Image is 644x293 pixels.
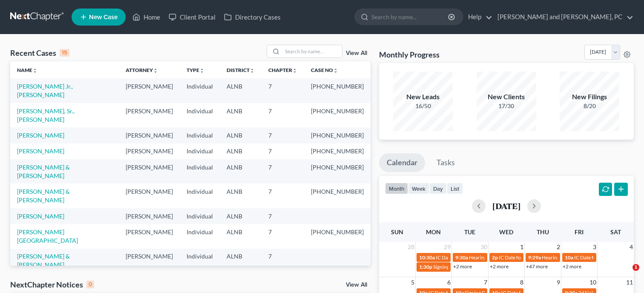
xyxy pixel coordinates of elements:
h2: [DATE] [492,201,520,210]
td: [PHONE_NUMBER] [304,159,371,184]
td: 7 [262,208,304,224]
td: ALNB [220,159,262,184]
span: Sat [610,228,621,236]
td: ALNB [220,208,262,224]
td: 7 [262,144,304,159]
td: ALNB [220,127,262,143]
td: ALNB [220,184,262,208]
span: 9 [556,277,561,287]
span: 9:30a [455,254,468,261]
a: Typeunfold_more [187,67,204,73]
a: Directory Cases [220,9,285,25]
td: [PHONE_NUMBER] [304,184,371,208]
td: [PERSON_NAME] [119,208,180,224]
a: Chapterunfold_more [268,67,297,73]
td: [PHONE_NUMBER] [304,144,371,159]
td: [PERSON_NAME] [119,103,180,127]
a: [PERSON_NAME] and [PERSON_NAME], PC [493,9,633,25]
button: month [385,183,408,194]
iframe: Intercom live chat [615,264,635,284]
a: Help [464,9,492,25]
td: ALNB [220,103,262,127]
span: 28 [407,242,415,252]
div: 17/30 [477,102,536,110]
td: Individual [180,127,220,143]
span: Wed [499,228,513,236]
div: 8/20 [560,102,619,110]
i: unfold_more [292,68,297,73]
span: 2 [556,242,561,252]
a: Client Portal [164,9,220,25]
span: Mon [426,228,441,236]
span: Sun [391,228,403,236]
span: IC Date for [PERSON_NAME] [436,254,501,261]
a: Districtunfold_more [227,67,255,73]
td: [PERSON_NAME] [119,224,180,248]
span: 2p [492,254,498,261]
button: week [408,183,429,194]
td: ALNB [220,78,262,103]
span: Signing Date for [PERSON_NAME] & [PERSON_NAME] [433,264,555,270]
td: 7 [262,127,304,143]
td: 7 [262,159,304,184]
td: Individual [180,208,220,224]
a: Nameunfold_more [17,67,37,73]
a: Home [128,9,164,25]
span: 4 [629,242,634,252]
span: 9:29a [528,254,541,261]
a: +2 more [453,263,472,270]
i: unfold_more [250,68,255,73]
td: 7 [262,184,304,208]
td: [PERSON_NAME] [119,127,180,143]
span: Tue [464,228,475,236]
a: [PERSON_NAME] [17,213,64,220]
div: New Leads [393,92,453,102]
div: Recent Cases [10,48,69,58]
span: 6 [446,277,451,287]
i: unfold_more [333,68,338,73]
td: Individual [180,224,220,248]
td: [PERSON_NAME] [119,159,180,184]
a: +2 more [563,263,581,270]
span: 30 [480,242,488,252]
span: 10a [565,254,573,261]
button: list [447,183,463,194]
h3: Monthly Progress [379,49,440,60]
div: 16/50 [393,102,453,110]
td: ALNB [220,144,262,159]
td: 7 [262,249,304,273]
a: View All [346,50,367,56]
span: Hearing for [PERSON_NAME] [469,254,535,261]
span: 7 [483,277,488,287]
a: +47 more [526,263,548,270]
span: New Case [89,14,118,20]
span: 3 [592,242,597,252]
span: Thu [537,228,549,236]
td: [PERSON_NAME] [119,184,180,208]
span: 1:30p [419,264,432,270]
td: [PHONE_NUMBER] [304,224,371,248]
a: [PERSON_NAME][GEOGRAPHIC_DATA] [17,228,78,244]
span: IC Date for [PERSON_NAME] [574,254,639,261]
a: [PERSON_NAME] & [PERSON_NAME] [17,164,70,179]
span: 10 [589,277,597,287]
a: [PERSON_NAME], Sr., [PERSON_NAME] [17,107,75,123]
span: 1 [519,242,524,252]
td: 7 [262,103,304,127]
input: Search by name... [282,45,342,57]
span: Hearing for [PERSON_NAME] [542,254,608,261]
button: day [429,183,447,194]
td: Individual [180,78,220,103]
td: 7 [262,78,304,103]
td: Individual [180,249,220,273]
input: Search by name... [371,9,449,25]
a: Case Nounfold_more [311,67,338,73]
i: unfold_more [199,68,204,73]
a: [PERSON_NAME] & [PERSON_NAME] [17,188,70,204]
a: +2 more [490,263,509,270]
td: [PHONE_NUMBER] [304,103,371,127]
div: 0 [86,281,94,288]
td: 7 [262,224,304,248]
td: [PHONE_NUMBER] [304,127,371,143]
div: 15 [60,49,69,57]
